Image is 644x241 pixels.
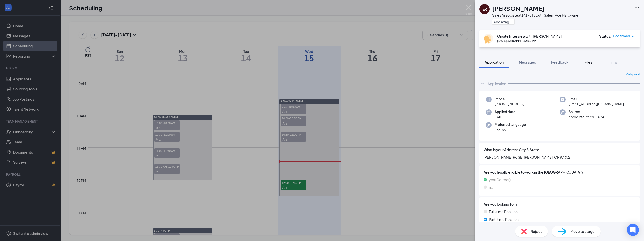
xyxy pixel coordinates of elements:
[489,216,519,222] span: Part-time Position
[531,229,542,234] span: Reject
[497,34,526,38] b: Onsite Interview
[599,34,611,39] div: Status :
[495,102,524,107] span: [PHONE_NUMBER]
[569,102,624,107] span: [EMAIL_ADDRESS][DOMAIN_NAME]
[495,109,515,114] span: Applied date
[484,147,539,152] span: What is your Address City & State
[627,224,639,236] div: Open Intercom Messenger
[489,184,493,190] span: no
[484,154,636,160] span: [PERSON_NAME] Rd SE, [PERSON_NAME], OR 97352
[479,81,486,87] svg: ChevronUp
[495,122,526,127] span: Preferred language
[488,81,506,86] div: Application
[489,209,518,214] span: Full-time Position
[492,4,544,13] h1: [PERSON_NAME]
[497,39,562,43] div: [DATE] 12:00 PM - 12:30 PM
[613,34,630,39] span: Confirmed
[495,97,524,102] span: Phone
[585,60,592,64] span: Files
[489,177,511,182] span: yes (Correct)
[495,114,515,119] span: [DATE]
[569,114,604,119] span: corporate_feed_1024
[519,60,536,64] span: Messages
[626,73,640,77] span: Collapse all
[634,4,640,10] svg: Ellipses
[492,13,578,18] div: Sales Associate at 14178 | South Salem Ace Hardware
[484,169,636,175] span: Are you legally eligible to work in the [GEOGRAPHIC_DATA]?
[569,109,604,114] span: Source
[631,35,635,38] span: down
[610,60,617,64] span: Info
[570,229,595,234] span: Move to stage
[569,97,624,102] span: Email
[492,19,515,25] button: PlusAdd a tag
[484,201,519,207] span: Are you looking for a:
[495,127,526,132] span: English
[485,60,504,64] span: Application
[551,60,568,64] span: Feedback
[510,20,513,23] svg: Plus
[482,7,487,12] div: ER
[497,34,562,39] div: with [PERSON_NAME]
